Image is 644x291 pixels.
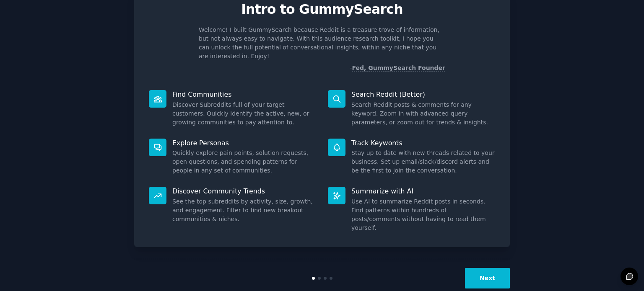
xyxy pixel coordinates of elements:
dd: Use AI to summarize Reddit posts in seconds. Find patterns within hundreds of posts/comments with... [351,197,495,232]
dd: Discover Subreddits full of your target customers. Quickly identify the active, new, or growing c... [172,100,316,127]
p: Explore Personas [172,139,316,147]
p: Summarize with AI [351,187,495,196]
p: Search Reddit (Better) [351,90,495,99]
button: Next [465,268,510,288]
p: Welcome! I built GummySearch because Reddit is a treasure trove of information, but not always ea... [199,26,445,61]
p: Find Communities [172,90,316,99]
div: - [350,64,445,72]
dd: Search Reddit posts & comments for any keyword. Zoom in with advanced query parameters, or zoom o... [351,100,495,127]
p: Track Keywords [351,139,495,147]
dd: Stay up to date with new threads related to your business. Set up email/slack/discord alerts and ... [351,149,495,175]
dd: See the top subreddits by activity, size, growth, and engagement. Filter to find new breakout com... [172,197,316,224]
p: Intro to GummySearch [143,2,501,17]
a: Fed, GummySearch Founder [352,64,445,72]
p: Discover Community Trends [172,187,316,196]
dd: Quickly explore pain points, solution requests, open questions, and spending patterns for people ... [172,149,316,175]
